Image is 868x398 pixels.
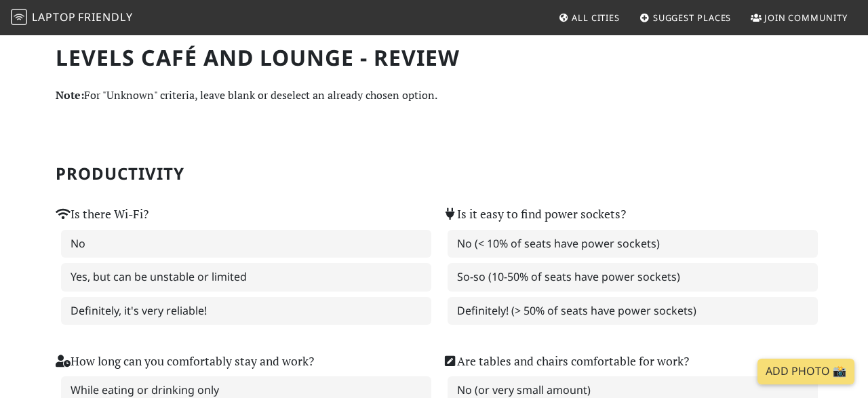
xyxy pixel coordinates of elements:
[56,87,812,104] p: For "Unknown" criteria, leave blank or deselect an already chosen option.
[572,12,620,24] span: All Cities
[56,352,314,371] label: How long can you comfortably stay and work?
[61,230,431,258] label: No
[448,297,818,325] label: Definitely! (> 50% of seats have power sockets)
[653,12,732,24] span: Suggest Places
[61,297,431,325] label: Definitely, it's very reliable!
[78,9,132,24] span: Friendly
[56,164,812,184] h2: Productivity
[32,9,76,24] span: Laptop
[448,263,818,292] label: So-so (10-50% of seats have power sockets)
[61,263,431,292] label: Yes, but can be unstable or limited
[553,5,625,30] a: All Cities
[745,5,853,30] a: Join Community
[56,205,149,224] label: Is there Wi-Fi?
[442,352,689,371] label: Are tables and chairs comfortable for work?
[11,9,27,25] img: LaptopFriendly
[442,205,626,224] label: Is it easy to find power sockets?
[448,230,818,258] label: No (< 10% of seats have power sockets)
[11,6,133,30] a: LaptopFriendly LaptopFriendly
[764,12,848,24] span: Join Community
[56,45,812,71] h1: Levels Café and Lounge - Review
[634,5,737,30] a: Suggest Places
[56,87,84,102] strong: Note:
[757,359,854,384] a: Add Photo 📸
